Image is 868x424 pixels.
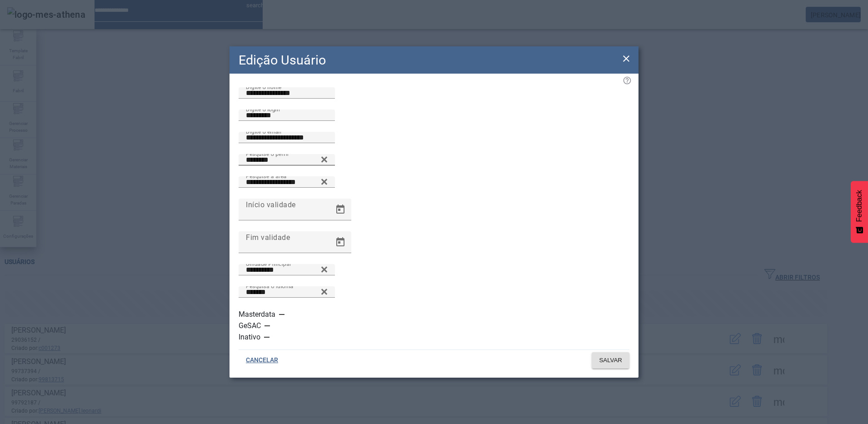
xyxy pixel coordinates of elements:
[246,173,287,180] mat-label: Pesquise a área
[239,309,277,320] label: Masterdata
[246,177,328,188] input: Number
[599,356,622,365] span: SALVAR
[246,151,289,157] mat-label: Pesquise o perfil
[851,181,868,243] button: Feedback - Mostrar pesquisa
[329,231,351,253] button: Open calendar
[246,283,294,289] mat-label: Pesquisa o idioma
[246,106,280,113] mat-label: Digite o login
[592,352,629,369] button: SALVAR
[246,261,291,267] mat-label: Unidade Principal
[239,352,285,369] button: CANCELAR
[239,320,263,331] label: GeSAC
[246,84,281,90] mat-label: Digite o nome
[246,155,328,165] input: Number
[246,287,328,298] input: Number
[855,190,863,222] span: Feedback
[246,200,296,209] mat-label: Início validade
[246,129,281,135] mat-label: Digite o email
[246,264,328,275] input: Number
[329,199,351,220] button: Open calendar
[246,356,278,365] span: CANCELAR
[246,233,290,241] mat-label: Fim validade
[239,332,262,343] label: Inativo
[239,50,326,70] h2: Edição Usuário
